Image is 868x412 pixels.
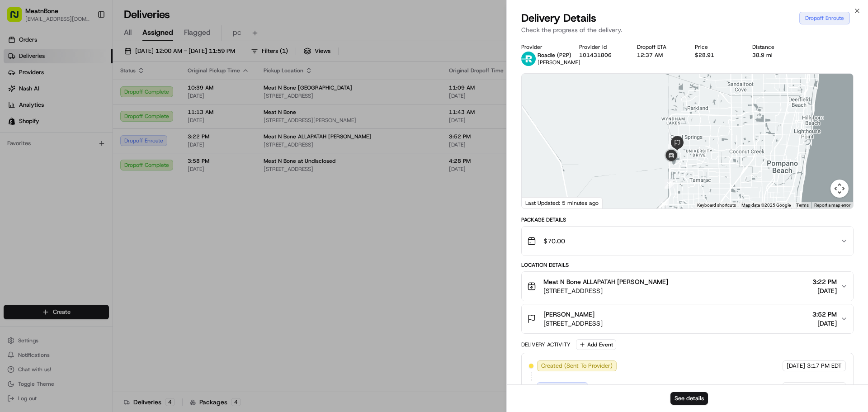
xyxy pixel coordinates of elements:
div: Past conversations [9,118,58,125]
span: Wisdom [PERSON_NAME] [28,140,96,147]
p: Welcome 👋 [9,36,165,51]
div: Dropoff ETA [637,43,680,51]
span: [DATE] [812,319,837,328]
div: 38.9 mi [752,52,796,59]
span: [DATE] [812,286,837,295]
img: Google [524,197,554,208]
span: [STREET_ADDRESS] [543,319,603,328]
button: Map camera controls [830,180,849,198]
span: Roadie (P2P) [538,52,571,59]
div: Package Details [521,216,854,223]
a: Report a map error [814,203,850,208]
a: Open this area in Google Maps (opens a new window) [524,197,554,208]
button: Keyboard shortcuts [697,202,736,208]
div: Provider [521,43,565,51]
button: Add Event [576,339,616,350]
span: [PERSON_NAME] [28,165,73,172]
span: • [75,165,78,172]
button: See details [670,392,708,405]
span: [DATE] [103,140,122,147]
div: $28.91 [695,52,738,59]
span: [DATE] [80,165,99,172]
span: [STREET_ADDRESS] [543,286,668,295]
span: Assigned Driver [541,384,584,392]
div: 📗 [9,203,16,210]
div: Start new chat [41,86,148,95]
span: API Documentation [85,202,145,211]
span: Meat N Bone ALLAPATAH [PERSON_NAME] [543,277,668,286]
div: 12:37 AM [637,52,680,59]
div: Last Updated: 5 minutes ago [522,197,603,208]
div: 31 [665,179,675,189]
img: Wisdom Oko [9,132,24,149]
div: 💻 [76,203,84,210]
span: 3:22 PM EDT [807,384,842,392]
span: 3:22 PM [812,277,837,286]
a: Powered byPylon [64,224,109,231]
img: Nash [9,9,27,27]
span: • [98,140,101,147]
span: 3:52 PM [812,310,837,319]
div: Delivery Activity [521,341,571,348]
div: 30 [659,199,669,208]
span: Created (Sent To Provider) [541,362,613,370]
span: Pylon [90,224,109,231]
button: $70.00 [522,227,853,256]
span: [DATE] [787,362,805,370]
span: [DATE] [787,384,805,392]
button: [PERSON_NAME][STREET_ADDRESS]3:52 PM[DATE] [522,304,853,333]
span: Delivery Details [521,11,596,25]
button: 101431806 [579,52,612,59]
button: See all [140,116,165,127]
img: 8571987876998_91fb9ceb93ad5c398215_72.jpg [19,86,35,103]
button: Start new chat [154,89,165,100]
button: Meat N Bone ALLAPATAH [PERSON_NAME][STREET_ADDRESS]3:22 PM[DATE] [522,272,853,301]
p: Check the progress of the delivery. [521,25,854,34]
img: Masood Aslam [9,156,24,170]
img: 1736555255976-a54dd68f-1ca7-489b-9aae-adbdc363a1c4 [18,165,25,172]
span: Knowledge Base [18,202,69,211]
a: 💻API Documentation [73,199,149,215]
img: roadie-logo-v2.jpg [521,52,536,66]
div: Provider Id [579,43,623,51]
div: Distance [752,43,796,51]
span: [PERSON_NAME] [538,59,580,66]
img: 1736555255976-a54dd68f-1ca7-489b-9aae-adbdc363a1c4 [9,86,25,103]
img: 1736555255976-a54dd68f-1ca7-489b-9aae-adbdc363a1c4 [18,141,25,148]
span: Map data ©2025 Google [741,203,791,208]
a: Terms [796,203,809,208]
span: 3:17 PM EDT [807,362,842,370]
div: Location Details [521,261,854,269]
div: Price [695,43,738,51]
span: [PERSON_NAME] [543,310,594,319]
input: Clear [24,58,149,68]
div: We're available if you need us! [41,95,124,103]
span: $70.00 [543,237,565,246]
a: 📗Knowledge Base [5,199,73,215]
